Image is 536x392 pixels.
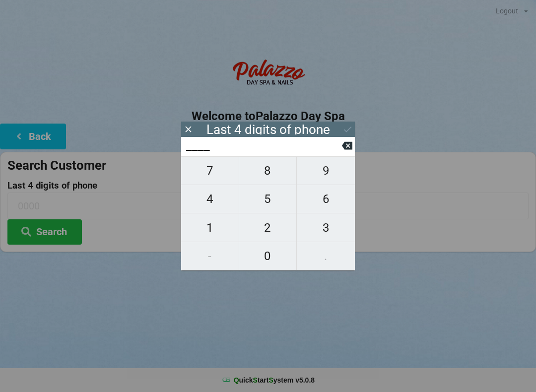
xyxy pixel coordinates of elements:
button: 7 [181,156,239,185]
div: Last 4 digits of phone [206,125,330,134]
button: 9 [297,156,355,185]
button: 5 [239,185,297,213]
button: 2 [239,213,297,242]
span: 7 [181,160,239,181]
span: 9 [297,160,355,181]
span: 0 [239,246,297,266]
span: 4 [181,189,239,209]
span: 1 [181,217,239,238]
button: 8 [239,156,297,185]
span: 5 [239,189,297,209]
button: 1 [181,213,239,242]
span: 3 [297,217,355,238]
span: 6 [297,189,355,209]
button: 6 [297,185,355,213]
span: 2 [239,217,297,238]
span: 8 [239,160,297,181]
button: 4 [181,185,239,213]
button: 3 [297,213,355,242]
button: 0 [239,242,297,270]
